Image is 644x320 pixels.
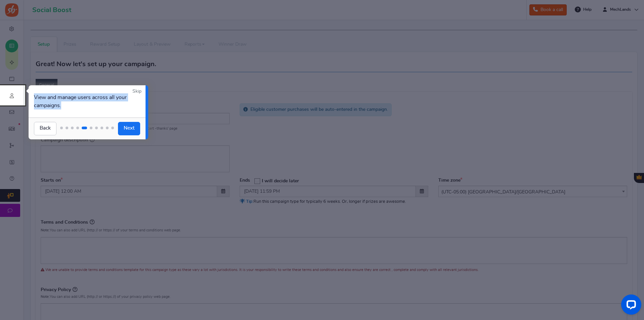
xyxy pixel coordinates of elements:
[34,122,56,135] a: Back
[616,292,644,320] iframe: LiveChat chat widget
[29,85,146,118] div: View and manage users across all your campaigns.
[118,122,140,135] a: Next
[132,88,142,95] a: Skip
